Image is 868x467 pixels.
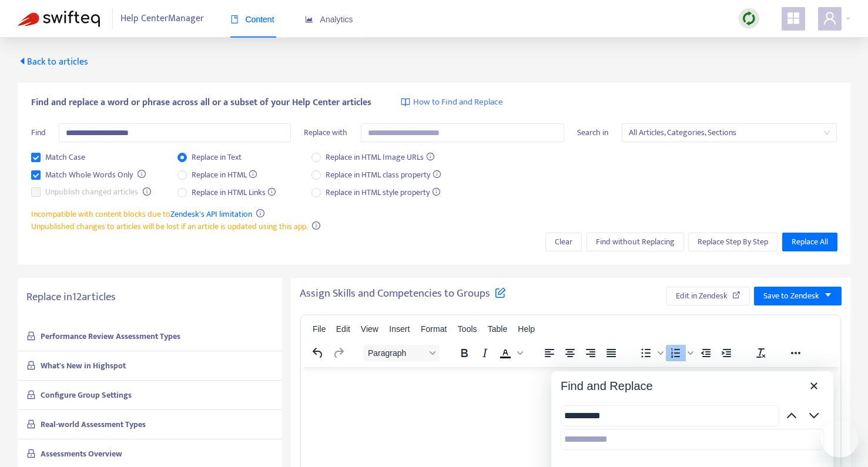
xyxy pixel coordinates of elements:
span: Replace in HTML [187,169,262,182]
button: Bold [454,345,474,361]
div: Numbered list [666,345,695,361]
span: Find without Replacing [596,236,675,248]
button: Find without Replacing [587,233,684,251]
button: Align left [539,345,559,361]
span: Content [230,15,274,24]
button: Align right [581,345,601,361]
span: lock [26,419,36,429]
div: Bullet list [636,345,665,361]
div: Text color Black [495,345,525,361]
span: info-circle [143,187,151,196]
span: lock [26,449,36,458]
button: Block Paragraph [363,345,440,361]
span: Help Center Manager [120,8,204,30]
span: Replace in HTML class property [321,169,445,182]
span: Unpublished changes to articles will be lost if an article is updated using this app. [31,220,308,233]
button: Edit in Zendesk [666,287,750,305]
span: Unpublish changed articles [41,186,143,199]
button: Close [804,376,824,396]
span: All Articles, Categories, Sections [629,124,830,142]
span: Incompatible with content blocks due to [31,207,252,221]
span: Edit in Zendesk [676,290,728,303]
span: View [361,324,378,334]
img: Swifteq [18,11,100,27]
span: Replace All [792,236,828,248]
button: Redo [329,345,348,361]
span: Edit [336,324,350,334]
span: Back to articles [18,54,88,70]
span: info-circle [312,221,320,230]
span: Paragraph [368,348,425,358]
span: Match Whole Words Only [41,169,138,182]
h5: Assign Skills and Competencies to Groups [300,287,506,301]
span: Tools [458,324,477,334]
button: Clear [545,233,582,251]
span: user [823,11,837,25]
span: lock [26,331,36,341]
button: Undo [308,345,328,361]
span: Replace Step By Step [698,236,768,248]
span: Format [421,324,447,334]
span: Insert [389,324,410,334]
button: Reveal or hide additional toolbar items [786,345,806,361]
span: book [230,15,239,23]
strong: What's New in Highspot [41,359,126,372]
span: lock [26,390,36,399]
span: lock [26,361,36,370]
button: Clear formatting [751,345,771,361]
span: area-chart [305,15,313,23]
img: sync.dc5367851b00ba804db3.png [742,11,756,26]
span: Help [518,324,535,334]
button: Replace All [782,233,837,251]
button: Save to Zendeskcaret-down [754,287,842,305]
span: info-circle [138,170,146,178]
span: Search in [577,126,608,139]
button: Next [804,406,824,426]
button: Increase indent [716,345,736,361]
img: image-link [401,98,410,107]
iframe: Button to launch messaging window [821,420,859,458]
span: appstore [786,11,800,25]
span: info-circle [256,209,264,217]
span: File [313,324,326,334]
span: Match Case [41,151,90,164]
strong: Performance Review Assessment Types [41,330,180,343]
h5: Replace in 12 articles [26,291,273,304]
button: Previous [782,406,802,426]
button: Italic [475,345,495,361]
span: Replace in HTML Links [187,186,281,199]
button: Justify [601,345,621,361]
strong: Configure Group Settings [41,388,132,402]
strong: Assessments Overview [41,447,122,461]
a: Zendesk's API limitation [170,207,252,221]
span: Replace in HTML style property [321,186,445,199]
strong: Real-world Assessment Types [41,418,146,431]
span: Replace in Text [187,151,246,164]
span: Find [31,126,46,139]
span: Replace with [304,126,347,139]
span: Save to Zendesk [763,290,819,303]
span: Clear [555,236,572,248]
button: Decrease indent [696,345,716,361]
button: Align center [560,345,580,361]
button: Replace Step By Step [688,233,777,251]
span: Table [488,324,507,334]
span: Analytics [305,15,353,24]
span: How to Find and Replace [413,96,503,109]
span: caret-down [824,291,832,299]
span: Find and replace a word or phrase across all or a subset of your Help Center articles [31,96,371,110]
a: How to Find and Replace [401,96,503,109]
span: caret-left [18,56,27,66]
span: Replace in HTML Image URLs [321,151,439,164]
